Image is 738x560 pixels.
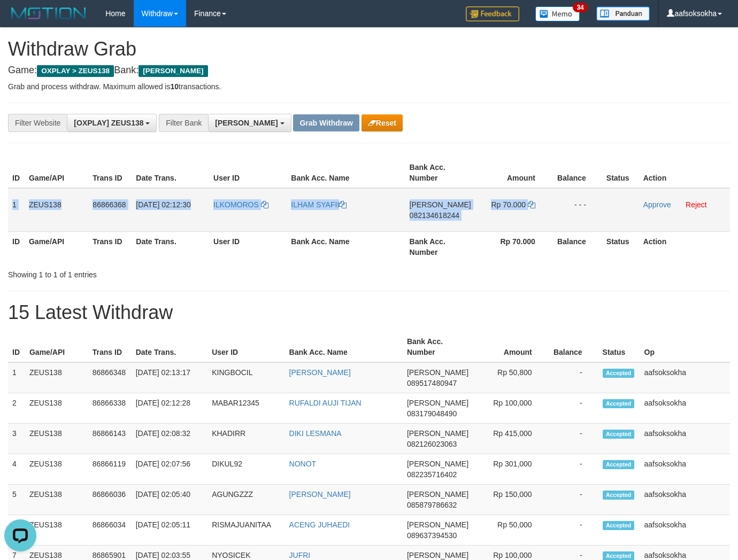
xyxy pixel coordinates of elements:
[88,362,132,393] td: 86866348
[159,114,208,132] div: Filter Bank
[207,454,285,485] td: DIKUL92
[603,430,635,439] span: Accepted
[598,332,640,362] th: Status
[8,81,730,92] p: Grab and process withdraw. Maximum allowed is transactions.
[548,454,598,485] td: -
[207,424,285,454] td: KHADIRR
[208,114,291,132] button: [PERSON_NAME]
[410,200,471,209] span: [PERSON_NAME]
[88,332,132,362] th: Trans ID
[207,393,285,424] td: MABAR12345
[289,490,351,499] a: [PERSON_NAME]
[132,485,208,515] td: [DATE] 02:05:40
[548,393,598,424] td: -
[207,515,285,546] td: RISMAJUANITAA
[407,440,457,448] span: Copy 082126023063 to clipboard
[473,332,548,362] th: Amount
[289,368,351,377] a: [PERSON_NAME]
[410,211,459,220] span: Copy 082134618244 to clipboard
[548,424,598,454] td: -
[132,362,208,393] td: [DATE] 02:13:17
[473,515,548,546] td: Rp 50,000
[602,231,639,262] th: Status
[473,485,548,515] td: Rp 150,000
[93,200,126,209] span: 86866368
[209,158,287,188] th: User ID
[548,485,598,515] td: -
[551,188,602,232] td: - - -
[88,515,132,546] td: 86866034
[8,302,730,323] h1: 15 Latest Withdraw
[88,393,132,424] td: 86866338
[132,515,208,546] td: [DATE] 02:05:11
[639,231,730,262] th: Action
[640,393,731,424] td: aafsoksokha
[8,362,25,393] td: 1
[603,369,635,378] span: Accepted
[132,454,208,485] td: [DATE] 02:07:56
[8,393,25,424] td: 2
[640,424,731,454] td: aafsoksokha
[8,38,730,60] h1: Withdraw Grab
[8,5,89,21] img: MOTION_logo.png
[407,490,468,499] span: [PERSON_NAME]
[25,362,88,393] td: ZEUS138
[8,231,25,262] th: ID
[25,332,88,362] th: Game/API
[88,485,132,515] td: 86866036
[475,231,551,262] th: Rp 70.000
[407,429,468,438] span: [PERSON_NAME]
[473,393,548,424] td: Rp 100,000
[88,454,132,485] td: 86866119
[639,158,730,188] th: Action
[25,424,88,454] td: ZEUS138
[37,65,114,77] span: OXPLAY > ZEUS138
[640,515,731,546] td: aafsoksokha
[67,114,157,132] button: [OXPLAY] ZEUS138
[207,332,285,362] th: User ID
[403,332,473,362] th: Bank Acc. Number
[528,200,535,209] a: Copy 70000 to clipboard
[25,515,88,546] td: ZEUS138
[289,551,311,559] a: JUFRI
[8,424,25,454] td: 3
[407,368,468,377] span: [PERSON_NAME]
[596,6,650,21] img: panduan.png
[466,6,519,21] img: Feedback.jpg
[407,460,468,468] span: [PERSON_NAME]
[8,332,25,362] th: ID
[291,200,347,209] a: ILHAM SYAFII
[25,188,88,232] td: ZEUS138
[407,399,468,407] span: [PERSON_NAME]
[475,158,551,188] th: Amount
[686,200,707,209] a: Reject
[535,6,580,21] img: Button%20Memo.svg
[25,454,88,485] td: ZEUS138
[8,65,730,76] h4: Game: Bank:
[132,231,209,262] th: Date Trans.
[548,515,598,546] td: -
[548,332,598,362] th: Balance
[170,82,179,91] strong: 10
[640,454,731,485] td: aafsoksokha
[362,114,403,131] button: Reset
[8,188,25,232] td: 1
[407,379,457,387] span: Copy 089517480947 to clipboard
[407,520,468,529] span: [PERSON_NAME]
[643,200,671,209] a: Approve
[25,485,88,515] td: ZEUS138
[8,158,25,188] th: ID
[603,460,635,469] span: Accepted
[209,231,287,262] th: User ID
[136,200,190,209] span: [DATE] 02:12:30
[213,200,259,209] span: ILKOMOROS
[473,362,548,393] td: Rp 50,800
[285,332,403,362] th: Bank Acc. Name
[8,114,67,132] div: Filter Website
[139,65,207,77] span: [PERSON_NAME]
[640,332,731,362] th: Op
[603,521,635,530] span: Accepted
[573,3,587,12] span: 34
[603,399,635,408] span: Accepted
[603,491,635,500] span: Accepted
